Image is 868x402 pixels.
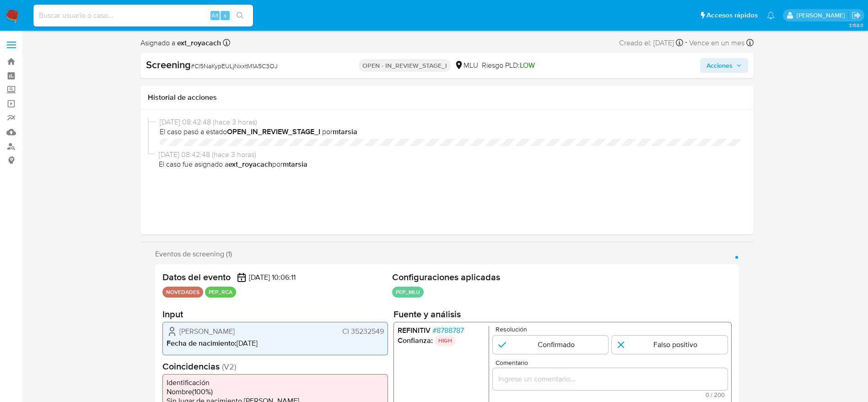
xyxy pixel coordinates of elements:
[454,60,478,71] div: MLU
[159,150,743,160] span: [DATE] 08:42:48 (hace 3 horas)
[231,9,249,22] button: search-icon
[520,60,535,71] span: LOW
[224,11,226,20] span: s
[191,61,278,71] span: # Cl5NaKypEULjNxxtM1A5C3OJ
[175,38,221,48] b: ext_royacach
[700,58,748,73] button: Acciones
[333,126,357,137] b: mtarsia
[706,58,733,73] span: Acciones
[160,117,743,127] span: [DATE] 08:42:48 (hace 3 horas)
[685,37,687,49] span: -
[283,159,307,169] b: mtarsia
[619,37,683,49] div: Creado el: [DATE]
[211,11,219,20] span: Alt
[767,11,775,19] a: Notificaciones
[227,126,320,137] b: OPEN_IN_REVIEW_STAGE_I
[148,93,746,102] h1: Historial de acciones
[228,159,272,169] b: ext_royacach
[33,10,253,22] input: Buscar usuario o caso...
[706,11,758,20] span: Accesos rápidos
[852,11,861,20] a: Salir
[160,127,743,137] span: El caso pasó a estado por
[359,59,451,72] p: OPEN - IN_REVIEW_STAGE_I
[797,11,848,20] p: ext_royacach@mercadolibre.com
[146,57,191,72] b: Screening
[482,60,535,71] span: Riesgo PLD:
[689,38,744,48] span: Vence en un mes
[159,159,743,169] span: El caso fue asignado a por
[140,38,221,48] span: Asignado a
